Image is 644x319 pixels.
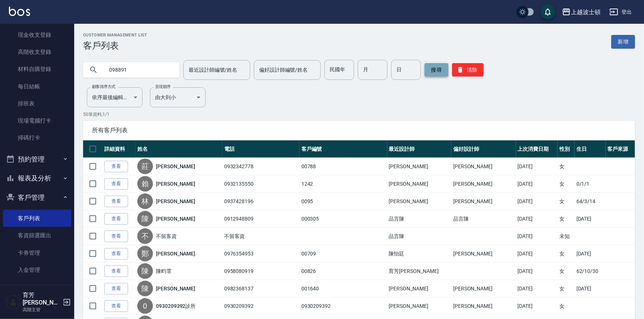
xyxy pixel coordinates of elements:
[3,129,71,146] a: 掃碼打卡
[137,193,153,209] div: 林
[516,140,558,158] th: 上次消費日期
[516,193,558,210] td: [DATE]
[83,40,147,51] h3: 客戶列表
[156,250,195,257] a: [PERSON_NAME]
[3,244,71,261] a: 卡券管理
[3,281,71,301] button: 員工及薪資
[104,213,128,225] a: 查看
[571,7,601,17] div: 上越波士頓
[222,193,300,210] td: 0937428196
[451,297,516,315] td: [PERSON_NAME]
[516,297,558,315] td: [DATE]
[300,175,387,193] td: 1242
[558,193,575,210] td: 女
[300,210,387,228] td: 000305
[452,63,484,77] button: 清除
[611,35,635,49] a: 新增
[425,63,448,77] button: 搜尋
[387,245,452,263] td: 陳怡廷
[3,210,71,227] a: 客戶列表
[300,297,387,315] td: 0930209392
[137,281,153,296] div: 陳
[387,228,452,245] td: 品言陳
[558,280,575,297] td: 女
[3,150,71,169] button: 預約管理
[104,178,128,190] a: 查看
[23,306,61,313] p: 高階主管
[451,140,516,158] th: 偏好設計師
[104,161,128,172] a: 查看
[92,127,626,134] span: 所有客戶列表
[104,266,128,277] a: 查看
[300,245,387,263] td: 00709
[3,112,71,129] a: 現場電腦打卡
[607,5,635,19] button: 登出
[516,158,558,175] td: [DATE]
[451,193,516,210] td: [PERSON_NAME]
[156,180,195,188] a: [PERSON_NAME]
[156,163,195,170] a: [PERSON_NAME]
[387,175,452,193] td: [PERSON_NAME]
[558,210,575,228] td: 女
[92,84,115,89] label: 顧客排序方式
[150,87,206,107] div: 由大到小
[3,43,71,61] a: 高階收支登錄
[300,140,387,158] th: 客戶編號
[156,302,196,310] a: 0930209392診所
[222,297,300,315] td: 0930209392
[3,78,71,95] a: 每日結帳
[300,158,387,175] td: 00788
[606,140,635,158] th: 客戶來源
[83,33,147,38] h2: Customer Management List
[137,159,153,174] div: 莊
[222,280,300,297] td: 0982368137
[516,245,558,263] td: [DATE]
[155,84,171,89] label: 呈現順序
[575,140,606,158] th: 生日
[516,210,558,228] td: [DATE]
[387,280,452,297] td: [PERSON_NAME]
[222,140,300,158] th: 電話
[451,280,516,297] td: [PERSON_NAME]
[87,87,143,107] div: 依序最後編輯時間
[558,245,575,263] td: 女
[575,263,606,280] td: 62/10/30
[83,111,635,118] p: 50 筆資料, 1 / 1
[387,158,452,175] td: [PERSON_NAME]
[575,280,606,297] td: [DATE]
[558,228,575,245] td: 未知
[104,248,128,260] a: 查看
[516,228,558,245] td: [DATE]
[156,198,195,205] a: [PERSON_NAME]
[516,280,558,297] td: [DATE]
[387,140,452,158] th: 最近設計師
[137,176,153,192] div: 賴
[23,292,61,306] h5: 育芳[PERSON_NAME]
[104,60,174,80] input: 搜尋關鍵字
[135,140,222,158] th: 姓名
[137,246,153,261] div: 鄭
[575,193,606,210] td: 64/3/14
[222,263,300,280] td: 0958080919
[575,175,606,193] td: 0/1/1
[451,210,516,228] td: 品言陳
[387,263,452,280] td: 育芳[PERSON_NAME]
[104,231,128,242] a: 查看
[137,211,153,227] div: 陳
[559,4,604,20] button: 上越波士頓
[222,228,300,245] td: 不留客資
[387,193,452,210] td: [PERSON_NAME]
[540,4,555,19] button: save
[558,263,575,280] td: 女
[9,7,30,16] img: Logo
[3,26,71,43] a: 現金收支登錄
[516,175,558,193] td: [DATE]
[137,298,153,314] div: 0
[300,280,387,297] td: 001640
[558,175,575,193] td: 女
[387,297,452,315] td: [PERSON_NAME]
[3,261,71,279] a: 入金管理
[575,245,606,263] td: [DATE]
[558,297,575,315] td: 女
[104,196,128,207] a: 查看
